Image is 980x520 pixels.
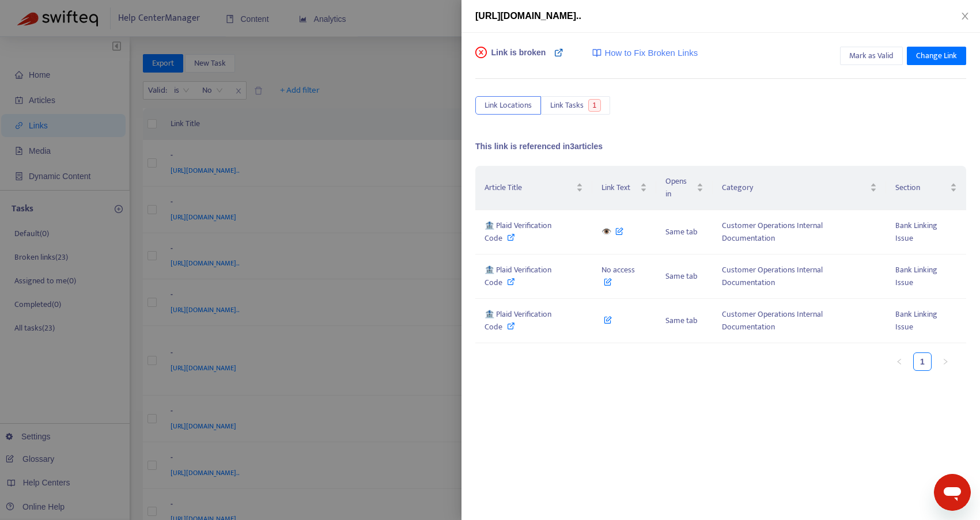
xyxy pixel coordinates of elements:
button: Link Tasks1 [541,96,610,115]
span: 🏦 Plaid Verification Code [485,263,551,289]
span: Bank Linking Issue [895,263,937,289]
a: How to Fix Broken Links [592,47,698,60]
span: Link is broken [491,47,546,70]
th: Article Title [475,166,592,210]
span: This link is referenced in 3 articles [475,142,603,151]
a: 1 [914,353,931,370]
span: 🏦 Plaid Verification Code [485,308,551,333]
th: Section [886,166,966,210]
span: Link Tasks [550,99,584,112]
span: 1 [588,99,601,112]
span: right [942,358,949,365]
iframe: Button to launch messaging window [934,474,971,511]
span: Category [722,181,868,194]
span: How to Fix Broken Links [604,47,698,60]
button: Mark as Valid [840,47,903,65]
span: Link Locations [485,99,532,112]
span: Customer Operations Internal Documentation [722,219,823,245]
button: Link Locations [475,96,541,115]
span: Bank Linking Issue [895,219,937,245]
span: Customer Operations Internal Documentation [722,263,823,289]
span: Mark as Valid [849,50,894,62]
span: close-circle [475,47,487,58]
span: Same tab [665,270,698,283]
span: Same tab [665,225,698,238]
span: 👁️ [601,225,623,238]
span: No access [601,263,635,289]
span: [URL][DOMAIN_NAME].. [475,11,581,21]
span: left [896,358,903,365]
th: Opens in [656,166,713,210]
button: Close [957,11,973,22]
span: Link Text [601,181,638,194]
span: Article Title [485,181,574,194]
span: 🏦 Plaid Verification Code [485,219,551,245]
span: Bank Linking Issue [895,308,937,333]
th: Link Text [592,166,656,210]
button: right [936,352,955,371]
button: Change Link [907,47,966,65]
button: left [890,352,909,371]
li: Previous Page [890,352,909,371]
span: Same tab [665,314,698,327]
span: Section [895,181,948,194]
th: Category [713,166,886,210]
img: image-link [592,48,601,58]
span: close [960,12,970,21]
li: Next Page [936,352,955,371]
span: Customer Operations Internal Documentation [722,308,823,333]
span: Change Link [916,50,957,62]
span: Opens in [665,175,694,200]
li: 1 [913,352,932,371]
